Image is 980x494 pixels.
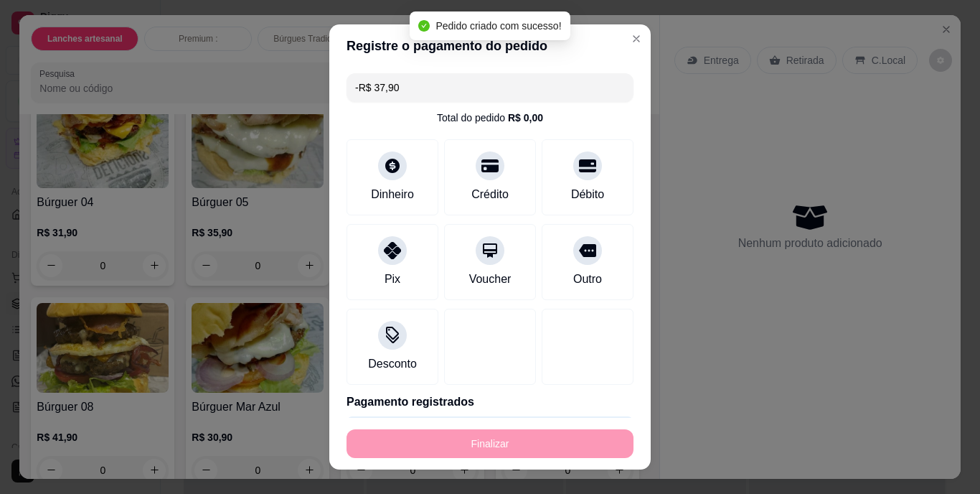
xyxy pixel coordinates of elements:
p: Pagamento registrados [347,393,633,411]
input: Ex.: hambúrguer de cordeiro [355,73,625,102]
header: Registre o pagamento do pedido [329,24,651,67]
div: Outro [573,271,602,288]
button: Close [625,27,648,50]
span: check-circle [418,20,430,32]
div: R$ 0,00 [508,111,543,125]
div: Débito [571,186,604,203]
div: Desconto [368,355,417,373]
div: Crédito [471,186,509,203]
div: Pix [385,271,400,288]
span: Pedido criado com sucesso! [435,20,561,32]
div: Dinheiro [371,186,414,203]
div: Voucher [469,271,512,288]
div: Total do pedido [437,111,543,125]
